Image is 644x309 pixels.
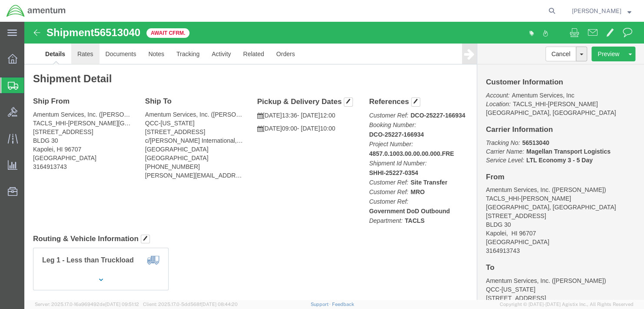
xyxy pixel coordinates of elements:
a: Support [310,302,332,307]
a: Feedback [332,302,354,307]
span: Client: 2025.17.0-5dd568f [143,302,238,307]
span: [DATE] 08:44:20 [201,302,238,307]
iframe: FS Legacy Container [24,22,644,300]
span: Rebecca Thorstenson [572,6,621,16]
span: Copyright © [DATE]-[DATE] Agistix Inc., All Rights Reserved [500,301,634,308]
span: Server: 2025.17.0-16a969492de [35,302,139,307]
span: [DATE] 09:51:12 [105,302,139,307]
button: [PERSON_NAME] [571,6,632,16]
img: logo [6,4,66,17]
